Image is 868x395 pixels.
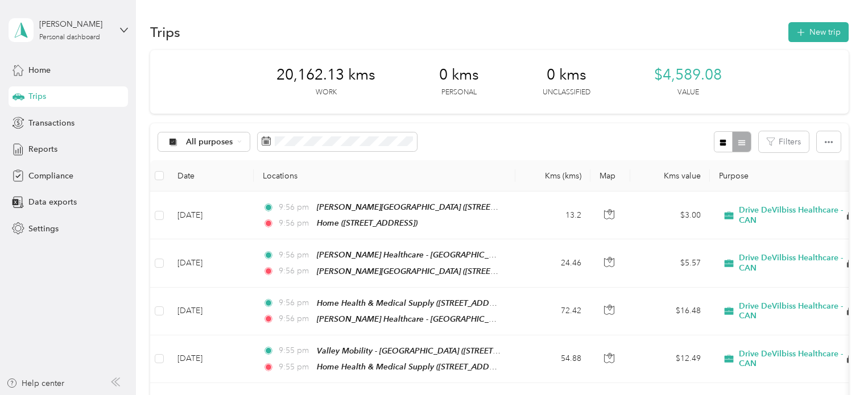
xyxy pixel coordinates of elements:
span: Drive DeVilbiss Healthcare - CAN [739,301,845,321]
span: Drive DeVilbiss Healthcare - CAN [739,349,845,369]
span: [PERSON_NAME] Healthcare - [GEOGRAPHIC_DATA] ([STREET_ADDRESS]) [317,250,589,260]
span: Transactions [28,117,75,129]
td: $5.57 [630,239,710,287]
td: 24.46 [515,239,590,287]
td: 72.42 [515,288,590,335]
span: Reports [28,143,57,155]
th: Kms (kms) [515,160,590,192]
td: $3.00 [630,192,710,239]
span: Drive DeVilbiss Healthcare - CAN [739,205,845,225]
th: Date [168,160,254,192]
h1: Trips [150,26,180,38]
span: Drive DeVilbiss Healthcare - CAN [739,253,845,273]
td: 54.88 [515,335,590,383]
th: Map [590,160,630,192]
span: 9:56 pm [279,297,311,309]
span: Valley Mobility - [GEOGRAPHIC_DATA] ([STREET_ADDRESS]) [317,346,538,356]
td: [DATE] [168,239,254,287]
span: Settings [28,223,59,235]
button: Filters [759,131,809,152]
span: [PERSON_NAME] Healthcare - [GEOGRAPHIC_DATA] ([STREET_ADDRESS]) [317,314,589,324]
span: Data exports [28,196,77,208]
span: 9:56 pm [279,265,311,277]
span: Home Health & Medical Supply ([STREET_ADDRESS][PERSON_NAME]) [317,362,577,372]
td: $12.49 [630,335,710,383]
span: 20,162.13 kms [276,66,375,84]
th: Kms value [630,160,710,192]
span: 9:55 pm [279,344,311,357]
span: Compliance [28,170,73,182]
td: [DATE] [168,288,254,335]
th: Locations [254,160,515,192]
span: 9:55 pm [279,361,311,373]
p: Value [677,88,699,98]
span: Home Health & Medical Supply ([STREET_ADDRESS][PERSON_NAME]) [317,298,577,308]
p: Personal [441,88,477,98]
span: Trips [28,90,46,102]
button: New trip [788,22,849,42]
span: 9:56 pm [279,201,311,214]
td: [DATE] [168,335,254,383]
div: Personal dashboard [39,34,100,41]
td: [DATE] [168,192,254,239]
span: $4,589.08 [654,66,722,84]
span: [PERSON_NAME][GEOGRAPHIC_DATA] ([STREET_ADDRESS]) [317,267,539,276]
iframe: Everlance-gr Chat Button Frame [804,331,868,395]
td: $16.48 [630,288,710,335]
div: [PERSON_NAME] [39,18,110,30]
span: 9:56 pm [279,249,311,261]
span: All purposes [186,138,233,146]
span: Home ([STREET_ADDRESS]) [317,218,418,227]
p: Unclassified [543,88,590,98]
td: 13.2 [515,192,590,239]
span: 9:56 pm [279,217,311,230]
span: [PERSON_NAME][GEOGRAPHIC_DATA] ([STREET_ADDRESS]) [317,202,539,212]
span: 0 kms [547,66,586,84]
button: Help center [6,377,64,389]
span: 0 kms [439,66,479,84]
p: Work [316,88,337,98]
span: Home [28,64,51,76]
span: 9:56 pm [279,313,311,325]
